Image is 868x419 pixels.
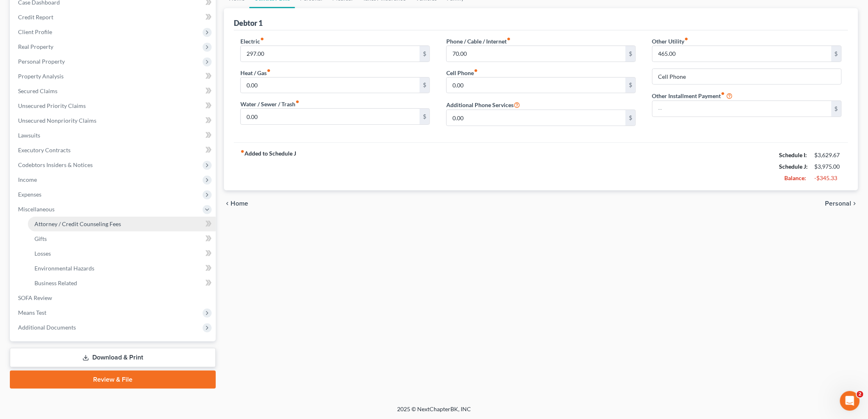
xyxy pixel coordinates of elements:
div: $3,975.00 [815,163,842,171]
label: Other Installment Payment [652,92,725,100]
span: Unsecured Nonpriority Claims [18,117,96,124]
a: Environmental Hazards [28,261,216,276]
div: $3,629.67 [815,151,842,159]
a: Download & Print [10,348,216,367]
span: Client Profile [18,28,52,35]
a: Business Related [28,276,216,291]
span: Personal [825,200,852,207]
div: $ [626,46,635,62]
a: Property Analysis [11,69,216,84]
span: Additional Documents [18,324,76,331]
i: fiber_manual_record [721,92,725,96]
span: Executory Contracts [18,147,71,153]
i: fiber_manual_record [295,100,299,104]
div: $ [831,46,841,62]
span: Environmental Hazards [34,265,94,272]
div: $ [626,110,635,126]
input: -- [241,46,420,62]
button: chevron_left Home [224,200,248,207]
i: fiber_manual_record [267,69,271,73]
span: Gifts [34,235,47,242]
span: Miscellaneous [18,206,55,213]
input: -- [653,101,831,117]
a: Unsecured Nonpriority Claims [11,113,216,128]
span: Codebtors Insiders & Notices [18,161,93,168]
div: $ [420,46,429,62]
label: Water / Sewer / Trash [240,100,299,108]
label: Phone / Cable / Internet [446,37,511,46]
span: Property Analysis [18,73,64,80]
input: -- [447,46,626,62]
a: Review & File [10,371,216,389]
span: SOFA Review [18,294,52,301]
span: Credit Report [18,14,53,21]
a: Secured Claims [11,84,216,98]
i: fiber_manual_record [260,37,264,41]
input: -- [241,78,420,93]
div: $ [420,109,429,124]
span: 2 [857,391,863,398]
label: Cell Phone [446,69,478,77]
span: Income [18,176,37,183]
span: Expenses [18,191,41,198]
span: Business Related [34,279,77,286]
div: -$345.33 [815,174,842,182]
i: fiber_manual_record [240,149,244,153]
iframe: Intercom live chat [840,391,860,411]
strong: Balance: [785,174,806,181]
span: Losses [34,250,51,257]
div: $ [831,101,841,117]
a: Losses [28,246,216,261]
i: fiber_manual_record [474,69,478,73]
input: -- [447,78,626,93]
input: -- [653,46,831,62]
div: $ [626,78,635,93]
span: Lawsuits [18,132,40,139]
i: fiber_manual_record [685,37,689,41]
i: fiber_manual_record [507,37,511,41]
input: -- [241,109,420,124]
label: Electric [240,37,264,46]
i: chevron_left [224,200,231,207]
a: Attorney / Credit Counseling Fees [28,217,216,231]
input: -- [447,110,626,126]
i: chevron_right [852,200,858,207]
label: Additional Phone Services [446,100,520,110]
strong: Schedule J: [779,163,808,170]
span: Secured Claims [18,87,57,94]
a: SOFA Review [11,291,216,305]
label: Other Utility [652,37,689,46]
button: Personal chevron_right [825,200,858,207]
a: Lawsuits [11,128,216,143]
span: Home [231,200,248,207]
a: Unsecured Priority Claims [11,98,216,113]
input: Specify... [653,69,841,85]
span: Attorney / Credit Counseling Fees [34,220,121,227]
strong: Schedule I: [779,151,807,158]
span: Unsecured Priority Claims [18,102,86,109]
span: Real Property [18,43,53,50]
div: Debtor 1 [234,18,263,28]
a: Credit Report [11,10,216,25]
div: $ [420,78,429,93]
a: Gifts [28,231,216,246]
a: Executory Contracts [11,143,216,158]
label: Heat / Gas [240,69,271,77]
strong: Added to Schedule J [240,149,296,184]
span: Personal Property [18,58,65,65]
span: Means Test [18,309,46,316]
